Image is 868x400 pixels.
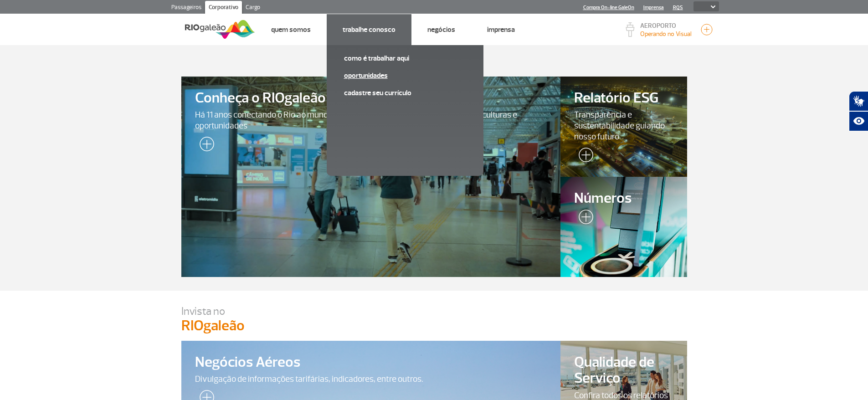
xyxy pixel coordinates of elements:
span: Divulgação de informações tarifárias, indicadores, entre outros. [195,374,547,385]
a: Oportunidades [344,71,466,81]
a: Compra On-line GaleOn [583,5,634,10]
span: Há 11 anos conectando o Rio ao mundo e sendo a porta de entrada para pessoas, culturas e oportuni... [195,109,547,131]
p: RIOgaleão [181,318,687,333]
a: Negócios [427,25,455,34]
span: Negócios Aéreos [195,354,547,370]
img: leia-mais [574,148,593,166]
img: leia-mais [574,210,593,228]
span: Números [574,190,673,206]
div: Plugin de acessibilidade da Hand Talk. [849,91,868,131]
a: Cadastre seu currículo [344,88,466,98]
a: Cargo [242,1,264,15]
p: AEROPORTO [640,23,692,29]
a: Quem Somos [271,25,311,34]
span: Qualidade de Serviço [574,354,673,386]
span: Conheça o RIOgaleão [195,90,547,106]
a: Trabalhe Conosco [343,25,395,34]
a: Passageiros [168,1,205,15]
button: Abrir tradutor de língua de sinais. [849,91,868,111]
a: Números [560,177,687,277]
a: Imprensa [487,25,515,34]
a: Imprensa [643,5,664,10]
a: Corporativo [205,1,242,15]
a: Relatório ESGTransparência e sustentabilidade guiando nosso futuro [560,77,687,177]
img: leia-mais [195,137,214,155]
p: Visibilidade de 10000m [640,29,692,39]
span: Transparência e sustentabilidade guiando nosso futuro [574,109,673,142]
a: Conheça o RIOgaleãoHá 11 anos conectando o Rio ao mundo e sendo a porta de entrada para pessoas, ... [181,77,561,277]
span: Relatório ESG [574,90,673,106]
p: Invista no [181,304,687,318]
a: Como é trabalhar aqui [344,53,466,63]
a: RQS [673,5,683,10]
button: Abrir recursos assistivos. [849,111,868,131]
